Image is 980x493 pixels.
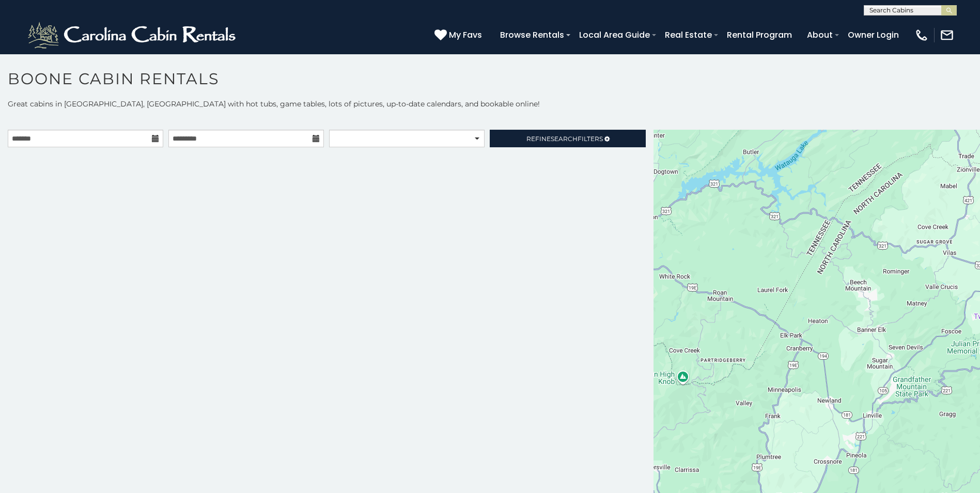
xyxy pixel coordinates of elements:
a: Local Area Guide [574,26,655,44]
a: About [802,26,838,44]
a: Browse Rentals [495,26,569,44]
a: RefineSearchFilters [490,130,645,147]
img: mail-regular-white.png [940,28,954,42]
a: Real Estate [660,26,717,44]
a: My Favs [434,28,485,42]
a: Owner Login [843,26,904,44]
img: White-1-2.png [26,20,240,51]
span: Search [551,135,578,143]
img: phone-regular-white.png [914,28,929,42]
a: Rental Program [722,26,797,44]
span: My Favs [449,28,482,41]
span: Refine Filters [526,135,603,143]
